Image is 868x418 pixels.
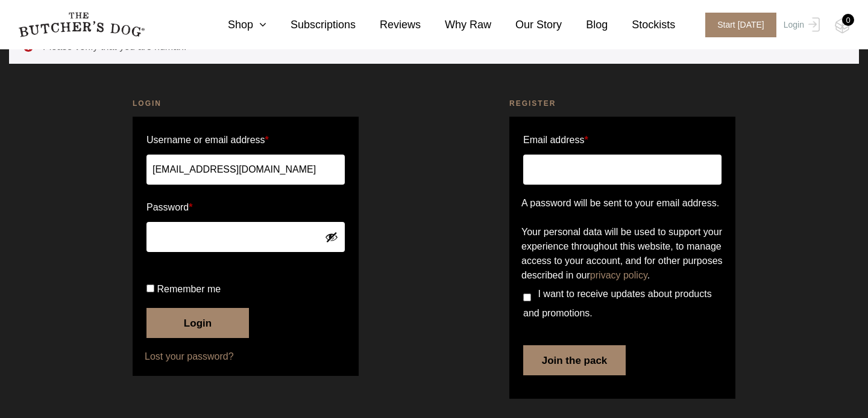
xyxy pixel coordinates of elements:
div: 0 [842,14,854,26]
h2: Register [509,97,735,109]
a: Login [781,13,820,37]
img: TBD_Cart-Empty.png [835,18,850,34]
h2: Login [133,97,359,109]
button: Join the pack [523,345,626,375]
label: Password [146,198,345,217]
label: Username or email address [146,131,345,150]
p: Your personal data will be used to support your experience throughout this website, to manage acc... [521,225,723,283]
input: I want to receive updates about products and promotions. [523,294,531,301]
button: Login [146,308,249,338]
a: Lost your password? [145,349,347,364]
a: Reviews [356,17,421,33]
label: Email address [523,131,588,150]
a: Subscriptions [266,17,356,33]
a: privacy policy [590,270,647,280]
a: Why Raw [421,17,491,33]
a: Start [DATE] [693,13,781,37]
a: Stockists [608,17,675,33]
a: Shop [204,17,266,33]
span: Start [DATE] [705,13,776,37]
input: Remember me [146,284,154,292]
span: I want to receive updates about products and promotions. [523,289,712,318]
p: A password will be sent to your email address. [521,196,723,211]
a: Our Story [491,17,562,33]
span: Remember me [157,284,221,294]
a: Blog [562,17,608,33]
button: Show password [325,230,338,244]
